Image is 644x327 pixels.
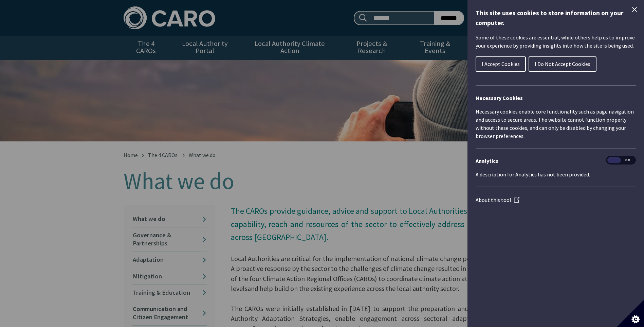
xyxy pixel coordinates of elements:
h2: Necessary Cookies [476,94,636,102]
button: Close Cookie Control [630,5,639,14]
button: I Accept Cookies [476,56,526,72]
span: I Do Not Accept Cookies [535,61,590,67]
h3: Analytics [476,157,636,165]
a: About this tool [476,196,519,203]
h1: This site uses cookies to store information on your computer. [476,8,636,28]
button: Set cookie preferences [617,300,644,327]
span: Off [621,157,634,163]
span: I Accept Cookies [482,61,520,67]
button: I Do Not Accept Cookies [529,56,596,72]
p: Necessary cookies enable core functionality such as page navigation and access to secure areas. T... [476,107,636,140]
p: Some of these cookies are essential, while others help us to improve your experience by providing... [476,33,636,50]
p: A description for Analytics has not been provided. [476,170,636,178]
span: On [607,157,621,163]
